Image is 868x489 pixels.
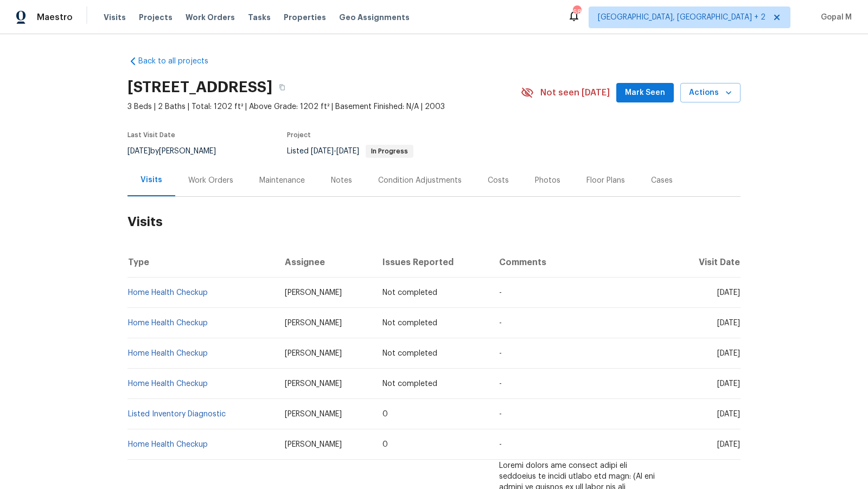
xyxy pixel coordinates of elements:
span: - [499,350,502,357]
h2: [STREET_ADDRESS] [127,82,272,93]
span: In Progress [367,148,412,155]
span: [DATE] [717,350,740,357]
button: Copy Address [272,78,292,97]
div: Visits [141,175,162,185]
h2: Visits [127,197,741,247]
span: Project [287,132,311,138]
span: Gopal M [816,12,852,23]
span: 3 Beds | 2 Baths | Total: 1202 ft² | Above Grade: 1202 ft² | Basement Finished: N/A | 2003 [127,101,521,112]
span: [PERSON_NAME] [285,410,342,418]
a: Home Health Checkup [128,380,208,388]
span: - [311,147,359,155]
span: 0 [382,410,388,418]
span: Not completed [382,350,437,357]
span: [DATE] [717,319,740,327]
span: [DATE] [717,410,740,418]
span: [DATE] [127,147,150,155]
span: Maestro [37,12,73,23]
span: [DATE] [717,380,740,388]
div: Condition Adjustments [378,175,462,186]
span: - [499,289,502,297]
span: Geo Assignments [339,12,410,23]
span: Listed [287,147,413,155]
span: [DATE] [717,289,740,297]
span: Tasks [248,14,271,21]
div: Work Orders [188,175,233,186]
th: Type [127,247,276,278]
th: Assignee [276,247,374,278]
span: Not completed [382,289,437,297]
span: [GEOGRAPHIC_DATA], [GEOGRAPHIC_DATA] + 2 [598,12,765,23]
a: Home Health Checkup [128,289,208,297]
div: 68 [573,7,580,17]
a: Home Health Checkup [128,350,208,357]
span: Projects [139,12,173,23]
a: Home Health Checkup [128,319,208,327]
button: Mark Seen [616,83,674,103]
span: [PERSON_NAME] [285,441,342,448]
div: Cases [651,175,673,186]
a: Back to all projects [127,56,232,67]
span: [PERSON_NAME] [285,319,342,327]
span: Actions [689,86,732,100]
span: - [499,319,502,327]
span: Not seen [DATE] [540,87,610,98]
div: Photos [535,175,560,186]
a: Home Health Checkup [128,441,208,448]
div: Maintenance [259,175,305,186]
th: Comments [490,247,674,278]
span: Visits [104,12,126,23]
div: Floor Plans [586,175,625,186]
span: 0 [382,441,388,448]
div: Notes [331,175,352,186]
span: - [499,441,502,448]
span: [PERSON_NAME] [285,289,342,297]
span: Not completed [382,380,437,388]
span: [PERSON_NAME] [285,380,342,388]
button: Actions [680,83,741,103]
span: Mark Seen [625,86,665,100]
span: [PERSON_NAME] [285,350,342,357]
th: Visit Date [674,247,741,278]
span: [DATE] [336,147,359,155]
span: [DATE] [717,441,740,448]
span: Last Visit Date [127,132,175,138]
div: by [PERSON_NAME] [127,145,229,158]
div: Costs [488,175,509,186]
span: Properties [284,12,326,23]
a: Listed Inventory Diagnostic [128,410,226,418]
span: - [499,380,502,388]
span: Work Orders [186,12,235,23]
span: - [499,410,502,418]
th: Issues Reported [374,247,490,278]
span: Not completed [382,319,437,327]
span: [DATE] [311,147,334,155]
